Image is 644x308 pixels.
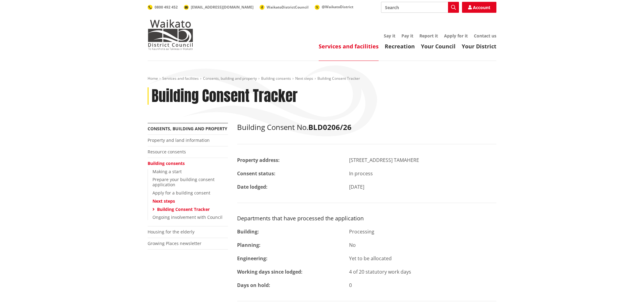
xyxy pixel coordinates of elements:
div: [DATE] [345,183,501,191]
div: In process [345,170,501,177]
a: Your Council [421,43,456,50]
a: Services and facilities [319,43,379,50]
a: @WaikatoDistrict [315,4,353,9]
strong: Days on hold: [237,282,270,289]
strong: Engineering: [237,255,268,262]
strong: Consent status: [237,170,275,177]
a: Apply for it [444,33,468,39]
a: Pay it [401,33,413,39]
strong: Date lodged: [237,184,268,190]
a: Your District [462,43,496,50]
a: Ongoing involvement with Council [152,214,222,220]
a: Resource consents [148,149,186,155]
a: Recreation [385,43,415,50]
span: @WaikatoDistrict [322,4,353,9]
img: Waikato District Council - Te Kaunihera aa Takiwaa o Waikato [148,19,193,50]
a: Housing for the elderly [148,229,194,235]
a: Say it [384,33,395,39]
span: Building Consent Tracker [317,76,360,81]
a: Account [462,2,496,13]
span: WaikatoDistrictCouncil [267,5,309,10]
div: No [345,241,501,249]
a: Home [148,76,158,81]
a: Growing Places newsletter [148,240,201,246]
h1: Building Consent Tracker [152,87,298,105]
a: Making a start [152,169,182,174]
input: Search input [381,2,459,13]
a: WaikatoDistrictCouncil [260,5,309,10]
a: Next steps [295,76,313,81]
a: Contact us [474,33,496,39]
a: Report it [419,33,438,39]
div: 4 of 20 statutory work days [345,268,501,275]
a: Property and land information [148,137,210,143]
strong: Planning: [237,242,261,248]
a: Building Consent Tracker [157,206,210,212]
h2: Building Consent No. [237,123,496,132]
a: Prepare your building consent application [152,177,215,187]
strong: BLD0206/26 [308,122,352,132]
a: Next steps [152,198,175,204]
strong: Building: [237,228,259,235]
a: Consents, building and property [148,126,227,131]
a: Apply for a building consent [152,190,210,196]
strong: Property address: [237,157,280,163]
a: Services and facilities [162,76,199,81]
div: [STREET_ADDRESS] TAMAHERE [345,156,501,164]
strong: Working days since lodged: [237,268,303,275]
nav: breadcrumb [148,76,496,81]
a: [EMAIL_ADDRESS][DOMAIN_NAME] [184,5,254,10]
a: Consents, building and property [203,76,257,81]
span: [EMAIL_ADDRESS][DOMAIN_NAME] [191,5,254,10]
span: 0800 492 452 [155,5,178,10]
a: Building consents [148,160,185,166]
h3: Departments that have processed the application [237,215,496,222]
div: Yet to be allocated [345,255,501,262]
a: 0800 492 452 [148,5,178,10]
div: 0 [345,282,501,289]
a: Building consents [261,76,291,81]
div: Processing [345,228,501,235]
